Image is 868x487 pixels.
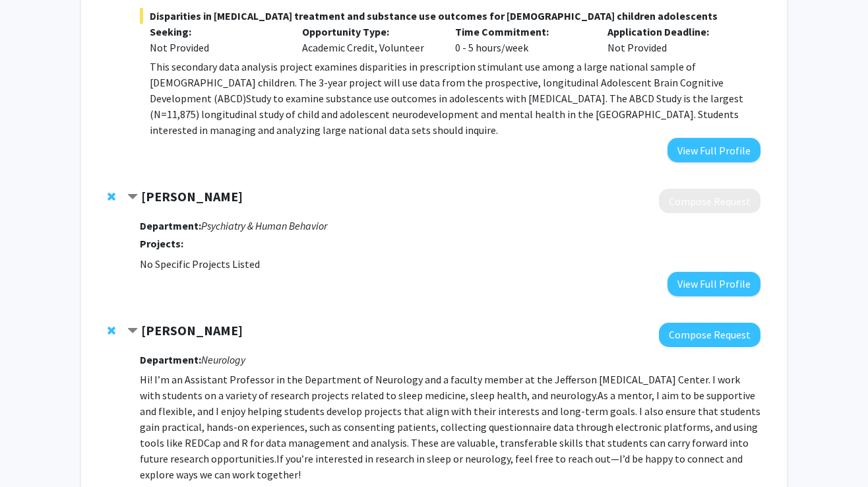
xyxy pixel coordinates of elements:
p: Hi! I’m an Assistant Professor in the Department of Neurology and a faculty member at the Jeffers... [140,372,760,482]
p: Opportunity Type: [302,24,435,40]
p: Application Deadline: [607,24,741,40]
span: Remove Karin Borgmann-Winter from bookmarks [108,191,115,202]
span: Disparities in [MEDICAL_DATA] treatment and substance use outcomes for [DEMOGRAPHIC_DATA] childre... [140,8,760,24]
span: Contract Zhikui Wei Bookmark [127,326,138,337]
strong: [PERSON_NAME] [141,322,243,339]
button: View Full Profile [667,272,760,296]
span: Contract Karin Borgmann-Winter Bookmark [127,192,138,203]
strong: [PERSON_NAME] [141,188,243,205]
div: Not Provided [598,24,751,55]
div: Not Provided [150,40,283,55]
strong: Department: [140,353,201,366]
strong: Department: [140,219,201,232]
i: Neurology [201,353,245,366]
p: Time Commitment: [455,24,588,40]
iframe: Chat [10,428,56,477]
button: View Full Profile [667,138,760,162]
button: Compose Request to Karin Borgmann-Winter [659,189,760,213]
span: As a mentor, I aim to be supportive and flexible, and I enjoy helping students develop projects t... [140,389,760,465]
span: Remove Zhikui Wei from bookmarks [108,325,115,336]
strong: Projects: [140,237,183,250]
span: No Specific Projects Listed [140,257,260,271]
span: If you’re interested in research in sleep or neurology, feel free to reach out—I’d be happy to co... [140,452,743,481]
div: 0 - 5 hours/week [445,24,598,55]
p: This secondary data analysis project examines disparities in prescription stimulant use among a l... [150,59,760,138]
i: Psychiatry & Human Behavior [201,219,327,232]
p: Seeking: [150,24,283,40]
button: Compose Request to Zhikui Wei [659,323,760,347]
div: Academic Credit, Volunteer [292,24,445,55]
